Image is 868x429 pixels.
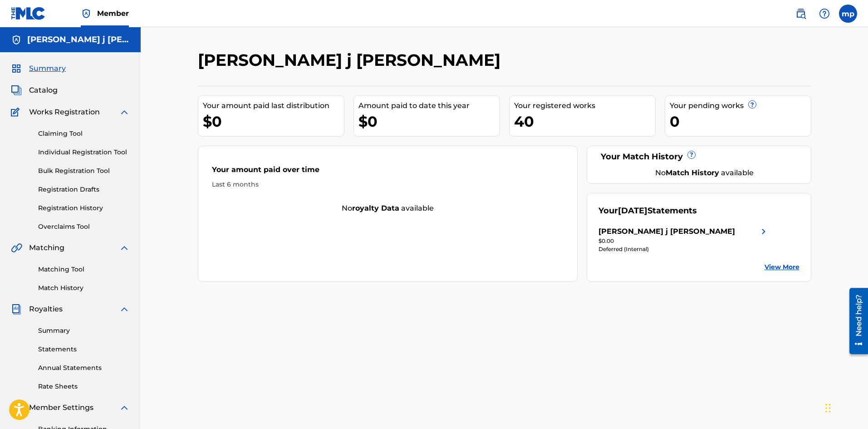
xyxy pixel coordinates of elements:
a: [PERSON_NAME] j [PERSON_NAME]right chevron icon$0.00Deferred (Internal) [598,226,769,253]
img: Summary [11,63,22,74]
span: Member Settings [29,402,93,413]
div: Your Statements [598,205,697,217]
img: Works Registration [11,107,23,118]
a: Registration History [38,203,130,213]
span: ? [749,101,756,108]
div: No available [198,203,578,214]
div: $0 [358,111,500,132]
div: Deferred (Internal) [598,245,769,253]
span: Member [97,8,129,19]
div: 0 [670,111,811,132]
div: $0 [203,111,344,132]
img: Matching [11,242,22,253]
span: Royalties [29,304,63,315]
div: Drag [825,394,831,422]
h5: mickey j pantaleon fernandez [27,35,130,45]
div: Amount paid to date this year [358,100,500,111]
img: right chevron icon [758,226,769,237]
a: SummarySummary [11,63,66,74]
div: Your amount paid over time [212,164,564,180]
img: search [795,8,806,19]
h2: [PERSON_NAME] j [PERSON_NAME] [198,50,505,70]
span: Matching [29,242,64,253]
img: MLC Logo [11,7,46,20]
a: Bulk Registration Tool [38,166,130,176]
a: CatalogCatalog [11,85,58,96]
div: Your Match History [598,151,799,163]
img: expand [119,304,130,315]
img: expand [119,107,130,118]
a: Individual Registration Tool [38,148,130,157]
span: [DATE] [618,206,647,216]
a: View More [765,262,799,272]
span: ? [688,151,695,158]
div: Help [815,5,834,23]
div: No available [610,168,799,178]
div: $0.00 [598,237,769,245]
div: User Menu [839,5,857,23]
a: Public Search [792,5,810,23]
div: Your pending works [670,100,811,111]
img: Accounts [11,35,22,45]
span: Works Registration [29,107,100,118]
div: Your registered works [514,100,655,111]
div: Last 6 months [212,180,564,189]
img: Royalties [11,304,22,315]
div: [PERSON_NAME] j [PERSON_NAME] [598,226,735,237]
strong: Match History [666,168,719,177]
a: Annual Statements [38,363,130,373]
img: expand [119,402,130,413]
iframe: Resource Center [843,285,868,358]
a: Match History [38,283,130,293]
img: Top Rightsholder [81,8,92,19]
a: Statements [38,345,130,354]
strong: royalty data [352,204,399,212]
span: Summary [29,63,66,74]
img: expand [119,242,130,253]
a: Summary [38,326,130,335]
iframe: Chat Widget [823,385,868,429]
div: 40 [514,111,655,132]
div: Your amount paid last distribution [203,100,344,111]
a: Claiming Tool [38,129,130,138]
a: Matching Tool [38,265,130,274]
img: Catalog [11,85,22,96]
img: Member Settings [11,402,22,413]
img: help [819,8,830,19]
span: Catalog [29,85,58,96]
a: Registration Drafts [38,185,130,194]
a: Rate Sheets [38,382,130,391]
a: Overclaims Tool [38,222,130,232]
